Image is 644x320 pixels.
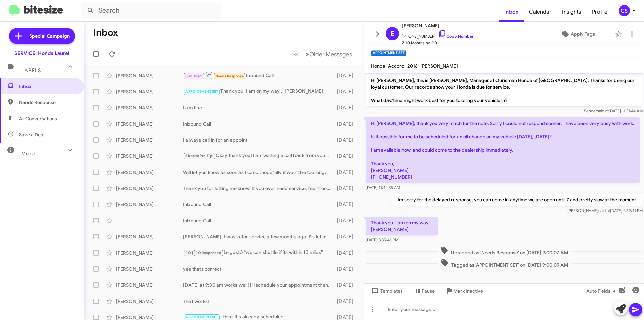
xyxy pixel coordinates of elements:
div: [PERSON_NAME] [116,104,183,111]
div: [DATE] [334,266,359,272]
button: Auto Fields [581,285,624,297]
div: Inbound Call [183,217,334,224]
span: Mark Inactive [453,285,483,297]
div: [PERSON_NAME] [116,185,183,192]
p: Hi [PERSON_NAME], thank you very much for the note. Sorry I could not respond sooner. I have been... [366,117,640,183]
div: [DATE] at 9:30 am works well! I'll schedule your appointment then. [183,282,334,288]
a: Calendar [524,2,557,22]
div: [DATE] [334,282,359,288]
span: 7-10 Months no RO [402,40,474,46]
div: Thank you for letting me know. If you ever need service, feel free to reach out to us! We're here... [183,185,334,192]
div: SERVICE: Honda Laurel [14,50,69,57]
div: yes thats correct [183,266,334,272]
a: Insights [557,2,587,22]
span: [PERSON_NAME] [DATE] 2:59:41 PM [567,208,643,213]
div: Inbound Call [183,121,334,127]
button: Templates [364,285,408,297]
span: Untagged as 'Needs Response' on [DATE] 9:00:07 AM [438,246,571,256]
div: [DATE] [334,249,359,256]
div: [PERSON_NAME], I was in for service a few months ago. Pls let me know what type of service I need... [183,233,334,240]
div: [DATE] [334,104,359,111]
a: Copy Number [438,34,474,39]
span: E [390,28,394,39]
div: [DATE] [334,201,359,208]
div: Okay thank you! I am waiting a call back from your receptionist about my warranty policy and then... [183,152,334,160]
span: Needs Response [19,99,76,106]
div: [PERSON_NAME] [116,121,183,127]
div: [DATE] [334,121,359,127]
div: [DATE] [334,88,359,95]
div: CS [619,5,630,16]
span: [DATE] 11:44:35 AM [366,185,400,190]
div: [DATE] [334,233,359,240]
div: Thank you. I am on my way... [PERSON_NAME] [183,88,334,95]
div: Will let you know as soon as I can....hopefully it won't be too long. [183,169,334,176]
span: RO [185,250,191,255]
input: Search [81,3,222,19]
button: Pause [408,285,440,297]
span: Labels [21,67,41,74]
div: [DATE] [334,137,359,143]
span: [DATE] 3:35:46 PM [366,237,398,242]
button: Previous [290,47,302,61]
a: Inbox [499,2,524,22]
span: Apply Tags [571,28,595,40]
span: Sender [DATE] 11:31:44 AM [584,108,643,113]
span: Honda [371,63,385,69]
div: [DATE] [334,217,359,224]
div: [PERSON_NAME] [116,169,183,176]
span: Call Them [185,74,203,78]
span: [PERSON_NAME] [420,63,458,69]
div: [PERSON_NAME] [116,137,183,143]
div: [PERSON_NAME] [116,282,183,288]
div: [PERSON_NAME] [116,72,183,79]
span: [PHONE_NUMBER] [402,30,474,40]
span: Needs Response [215,74,244,78]
span: 2016 [407,63,418,69]
span: said at [597,108,609,113]
div: [DATE] [334,153,359,159]
span: Accord [388,63,405,69]
div: [PERSON_NAME] [116,249,183,256]
h1: Inbox [93,27,118,38]
span: Auto Fields [586,285,619,297]
span: » [306,50,309,58]
small: APPOINTMENT SET [371,50,406,56]
div: [DATE] [334,298,359,305]
p: Thank you. I am on my way... [PERSON_NAME] [366,217,438,235]
div: [PERSON_NAME] [116,266,183,272]
button: Mark Inactive [440,285,488,297]
span: Inbox [19,83,76,90]
nav: Page navigation example [290,47,356,61]
div: [PERSON_NAME] [116,153,183,159]
a: Profile [587,2,613,22]
div: [PERSON_NAME] [116,233,183,240]
div: Inbound Call [183,71,334,80]
button: Apply Tags [543,28,612,40]
span: said at [598,208,610,213]
button: CS [613,5,637,16]
span: « [294,50,298,58]
span: Bitesize Pro-Tip! [185,154,213,158]
span: Older Messages [309,51,352,58]
span: All Conversations [19,115,57,122]
p: Im sorry for the delayed response, you can come in anytime we are open until 7 and pretty slow at... [392,194,643,206]
div: [PERSON_NAME] [116,88,183,95]
span: Templates [370,285,403,297]
span: Save a Deal [19,131,44,138]
span: [PERSON_NAME] [402,21,474,30]
a: Special Campaign [9,28,75,44]
div: [PERSON_NAME] [116,298,183,305]
span: APPOINTMENT SET [185,315,218,319]
span: RO Responded [195,250,221,255]
div: That works! [183,298,334,305]
div: [DATE] [334,72,359,79]
div: Inbound Call [183,201,334,208]
span: Pause [422,285,435,297]
span: Tagged as 'APPOINTMENT SET' on [DATE] 9:00:09 AM [438,259,571,268]
span: Special Campaign [29,33,70,39]
div: Le gustó “we can shuttle if its within 10 miles” [183,249,334,257]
